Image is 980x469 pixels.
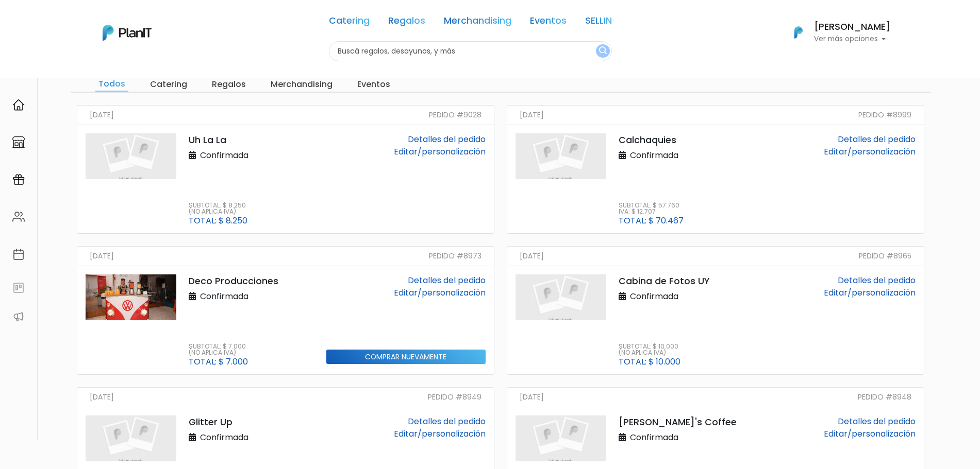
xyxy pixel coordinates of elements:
small: [DATE] [90,392,114,403]
a: SELLIN [585,16,612,29]
a: Editar/personalización [824,146,916,158]
p: [PERSON_NAME]'s Coffee [619,415,744,429]
a: Editar/personalización [824,287,916,299]
img: planit_placeholder-9427b205c7ae5e9bf800e9d23d5b17a34c4c1a44177066c4629bad40f2d9547d.png [516,133,606,179]
p: Total: $ 70.467 [619,217,684,225]
p: Total: $ 10.000 [619,358,680,366]
a: Editar/personalización [824,428,916,440]
p: Confirmada [619,290,678,303]
p: (No aplica IVA) [189,350,248,356]
p: Ver más opciones [814,36,890,43]
a: Detalles del pedido [838,415,916,427]
img: planit_placeholder-9427b205c7ae5e9bf800e9d23d5b17a34c4c1a44177066c4629bad40f2d9547d.png [86,133,176,179]
img: planit_placeholder-9427b205c7ae5e9bf800e9d23d5b17a34c4c1a44177066c4629bad40f2d9547d.png [516,415,606,461]
small: [DATE] [90,110,114,120]
p: Confirmada [189,290,248,303]
input: Buscá regalos, desayunos, y más [329,41,612,61]
a: Eventos [530,16,567,29]
a: Editar/personalización [394,146,486,158]
img: home-e721727adea9d79c4d83392d1f703f7f8bce08238fde08b1acbfd93340b81755.svg [12,99,25,111]
p: Confirmada [189,149,248,162]
small: [DATE] [520,251,544,262]
a: Detalles del pedido [408,274,486,286]
small: [DATE] [520,392,544,403]
a: Editar/personalización [394,428,486,440]
img: marketplace-4ceaa7011d94191e9ded77b95e3339b90024bf715f7c57f8cf31f2d8c509eaba.svg [12,136,25,148]
p: Glitter Up [189,415,314,429]
p: Calchaquies [619,133,744,147]
small: Pedido #8965 [859,251,911,262]
small: Pedido #8949 [428,392,481,403]
img: partners-52edf745621dab592f3b2c58e3bca9d71375a7ef29c3b500c9f145b62cc070d4.svg [12,310,25,323]
img: thumb_Carrtito_jugos_naturales.jpg [86,274,176,320]
p: IVA: $ 12.707 [619,209,684,215]
p: Subtotal: $ 57.760 [619,202,684,209]
input: Merchandising [268,77,336,92]
small: Pedido #8973 [429,251,481,262]
input: Eventos [354,77,393,92]
button: PlanIt Logo [PERSON_NAME] Ver más opciones [781,19,890,46]
p: Deco Producciones [189,274,314,288]
input: Comprar nuevamente [326,350,486,364]
input: Todos [95,77,128,92]
img: people-662611757002400ad9ed0e3c099ab2801c6687ba6c219adb57efc949bc21e19d.svg [12,211,25,223]
input: Regalos [209,77,249,92]
img: PlanIt Logo [787,21,810,44]
a: Detalles del pedido [408,133,486,145]
a: Editar/personalización [394,287,486,299]
img: search_button-432b6d5273f82d61273b3651a40e1bd1b912527efae98b1b7a1b2c0702e16a8d.svg [599,46,607,56]
small: [DATE] [520,110,544,120]
p: Subtotal: $ 10.000 [619,343,680,350]
a: Regalos [388,16,425,29]
h6: [PERSON_NAME] [814,23,890,32]
a: Detalles del pedido [838,274,916,286]
small: Pedido #9028 [429,110,481,120]
p: Total: $ 8.250 [189,217,247,225]
p: Subtotal: $ 8.250 [189,202,247,209]
img: planit_placeholder-9427b205c7ae5e9bf800e9d23d5b17a34c4c1a44177066c4629bad40f2d9547d.png [516,274,606,320]
small: Pedido #8999 [858,110,911,120]
a: Detalles del pedido [838,133,916,145]
img: calendar-87d922413cdce8b2cf7b7f5f62616a5cf9e4887200fb71536465627b3292af00.svg [12,248,25,260]
p: Subtotal: $ 7.000 [189,343,248,350]
img: campaigns-02234683943229c281be62815700db0a1741e53638e28bf9629b52c665b00959.svg [12,173,25,186]
p: Total: $ 7.000 [189,358,248,366]
a: Detalles del pedido [408,415,486,427]
p: Cabina de Fotos UY [619,274,744,288]
p: Uh La La [189,133,314,147]
small: [DATE] [90,251,114,262]
img: feedback-78b5a0c8f98aac82b08bfc38622c3050aee476f2c9584af64705fc4e61158814.svg [12,282,25,294]
p: Confirmada [619,431,678,444]
input: Catering [147,77,190,92]
div: ¿Necesitás ayuda? [53,10,148,30]
p: (No aplica IVA) [189,209,247,215]
a: Merchandising [444,16,511,29]
p: Confirmada [619,149,678,162]
img: PlanIt Logo [103,25,152,41]
img: planit_placeholder-9427b205c7ae5e9bf800e9d23d5b17a34c4c1a44177066c4629bad40f2d9547d.png [86,415,176,461]
p: Confirmada [189,431,248,444]
small: Pedido #8948 [858,392,911,403]
p: (No aplica IVA) [619,350,680,356]
a: Catering [329,16,370,29]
